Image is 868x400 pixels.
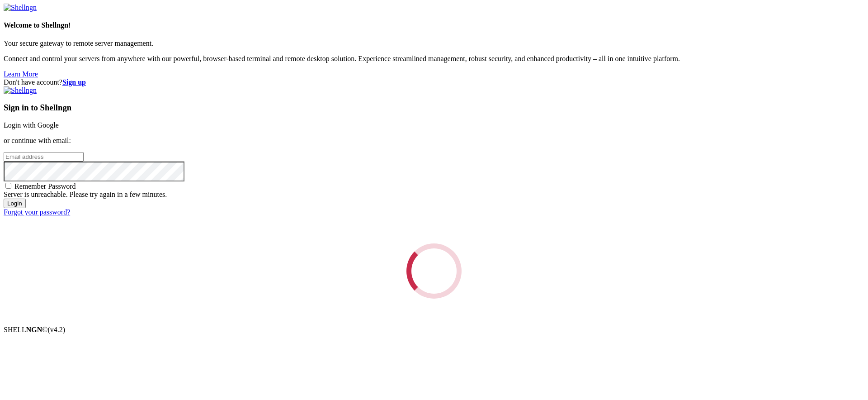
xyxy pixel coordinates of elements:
[4,86,37,95] img: Shellngn
[4,199,26,208] input: Login
[4,70,38,78] a: Learn More
[4,55,864,63] p: Connect and control your servers from anywhere with our powerful, browser-based terminal and remo...
[4,103,864,113] h3: Sign in to Shellngn
[48,326,66,333] span: 4.2.0
[4,4,37,12] img: Shellngn
[4,190,864,199] div: Server is unreachable. Please try again in a few minutes.
[5,183,11,189] input: Remember Password
[4,137,864,145] p: or continue with email:
[4,121,59,129] a: Login with Google
[4,78,864,86] div: Don't have account?
[62,78,86,86] a: Sign up
[14,182,76,190] span: Remember Password
[406,243,462,299] div: Loading...
[4,152,84,162] input: Email address
[4,326,65,333] span: SHELL ©
[4,39,864,48] p: Your secure gateway to remote server management.
[4,208,70,216] a: Forgot your password?
[4,21,864,29] h4: Welcome to Shellngn!
[26,326,42,333] b: NGN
